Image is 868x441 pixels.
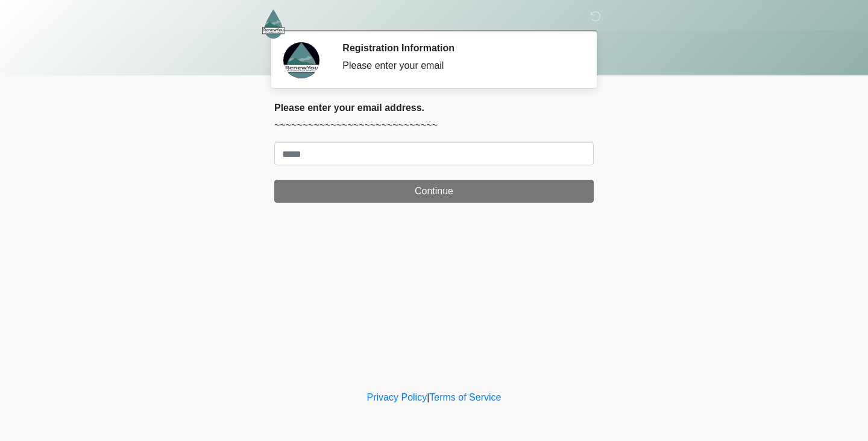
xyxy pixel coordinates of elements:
[342,59,576,73] div: Please enter your email
[429,392,501,402] a: Terms of Service
[274,118,594,133] p: ~~~~~~~~~~~~~~~~~~~~~~~~~~~~~
[427,392,429,402] a: |
[367,392,427,402] a: Privacy Policy
[342,42,576,54] h2: Registration Information
[274,102,594,113] h2: Please enter your email address.
[283,42,319,78] img: Agent Avatar
[274,180,594,203] button: Continue
[262,9,285,39] img: RenewYou IV Hydration and Wellness Logo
